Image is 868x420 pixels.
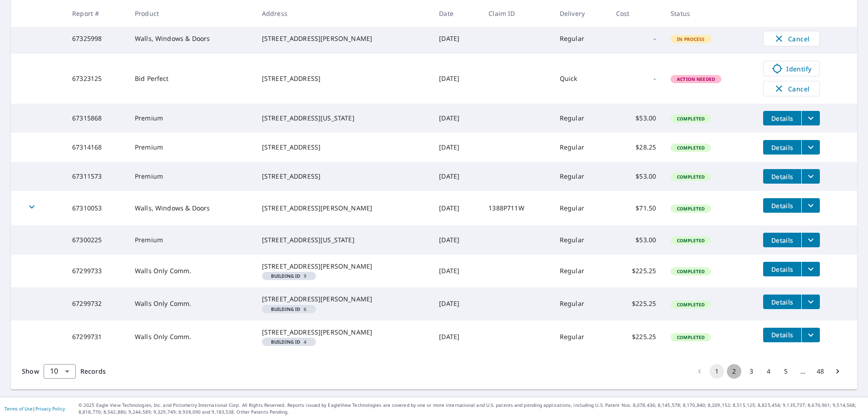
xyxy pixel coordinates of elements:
button: Go to page 3 [744,364,759,379]
em: Building ID [271,274,301,278]
button: page 1 [710,364,724,379]
span: Identify [769,63,814,74]
td: [DATE] [432,24,481,54]
span: Completed [671,301,710,308]
div: [STREET_ADDRESS][PERSON_NAME] [262,328,425,337]
div: [STREET_ADDRESS][PERSON_NAME] [262,295,425,304]
span: Completed [671,115,710,122]
td: Regular [552,255,609,287]
span: Details [769,172,796,181]
span: 6 [266,307,312,311]
td: Regular [552,24,609,54]
button: filesDropdownBtn-67314168 [801,140,820,155]
div: [STREET_ADDRESS][US_STATE] [262,235,425,245]
td: 67299731 [65,320,128,353]
td: Premium [128,104,255,133]
a: Terms of Use [5,405,33,412]
td: $225.25 [609,320,664,353]
td: Premium [128,133,255,162]
td: Premium [128,162,255,191]
div: [STREET_ADDRESS][PERSON_NAME] [262,204,425,213]
span: Details [769,265,796,274]
td: - [609,24,664,54]
button: filesDropdownBtn-67299733 [801,262,820,276]
button: Cancel [763,81,820,96]
td: Regular [552,104,609,133]
td: [DATE] [432,320,481,353]
span: Details [769,236,796,245]
nav: pagination navigation [691,364,846,379]
button: Go to page 48 [813,364,828,379]
button: detailsBtn-67311573 [763,169,801,184]
td: [DATE] [432,162,481,191]
em: Building ID [271,340,301,344]
button: Go to page 4 [761,364,776,379]
td: $53.00 [609,225,664,255]
td: Walls Only Comm. [128,255,255,287]
td: [DATE] [432,191,481,225]
span: Details [769,298,796,306]
td: Quick [552,54,609,104]
td: Regular [552,287,609,320]
span: Completed [671,268,710,275]
button: filesDropdownBtn-67300225 [801,233,820,247]
div: Show 10 records [44,364,76,379]
span: Records [80,367,106,375]
button: Go to next page [830,364,845,379]
td: 67323125 [65,54,128,104]
span: Details [769,114,796,123]
span: Show [22,367,39,375]
td: Regular [552,320,609,353]
td: 67315868 [65,104,128,133]
button: Cancel [763,31,820,46]
span: Completed [671,145,710,151]
span: 9 [266,274,312,278]
td: Regular [552,162,609,191]
td: Premium [128,225,255,255]
button: Go to page 2 [727,364,741,379]
div: [STREET_ADDRESS][US_STATE] [262,114,425,123]
td: 67300225 [65,225,128,255]
td: $71.50 [609,191,664,225]
button: Go to page 5 [779,364,793,379]
span: In Process [671,36,710,42]
div: 10 [44,359,76,384]
td: 67299733 [65,255,128,287]
p: © 2025 Eagle View Technologies, Inc. and Pictometry International Corp. All Rights Reserved. Repo... [79,402,863,415]
td: $225.25 [609,255,664,287]
p: | [5,406,65,411]
td: [DATE] [432,287,481,320]
td: Walls, Windows & Doors [128,24,255,54]
td: - [609,54,664,104]
td: Regular [552,191,609,225]
td: Regular [552,225,609,255]
td: [DATE] [432,225,481,255]
td: Bid Perfect [128,54,255,104]
td: Regular [552,133,609,162]
td: Walls Only Comm. [128,287,255,320]
span: Action Needed [671,76,720,82]
td: 67314168 [65,133,128,162]
div: [STREET_ADDRESS][PERSON_NAME] [262,262,425,271]
button: filesDropdownBtn-67311573 [801,169,820,184]
td: 67325998 [65,24,128,54]
button: filesDropdownBtn-67310053 [801,198,820,213]
button: filesDropdownBtn-67315868 [801,111,820,125]
a: Privacy Policy [35,405,65,412]
span: Completed [671,174,710,180]
td: Walls Only Comm. [128,320,255,353]
td: 67299732 [65,287,128,320]
span: Details [769,201,796,210]
span: Completed [671,237,710,244]
td: $28.25 [609,133,664,162]
button: filesDropdownBtn-67299732 [801,295,820,309]
td: 67311573 [65,162,128,191]
td: 1388P711W [481,191,552,225]
button: detailsBtn-67299733 [763,262,801,276]
a: Identify [763,61,820,76]
button: filesDropdownBtn-67299731 [801,328,820,342]
td: $225.25 [609,287,664,320]
td: $53.00 [609,162,664,191]
td: [DATE] [432,54,481,104]
button: detailsBtn-67315868 [763,111,801,125]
